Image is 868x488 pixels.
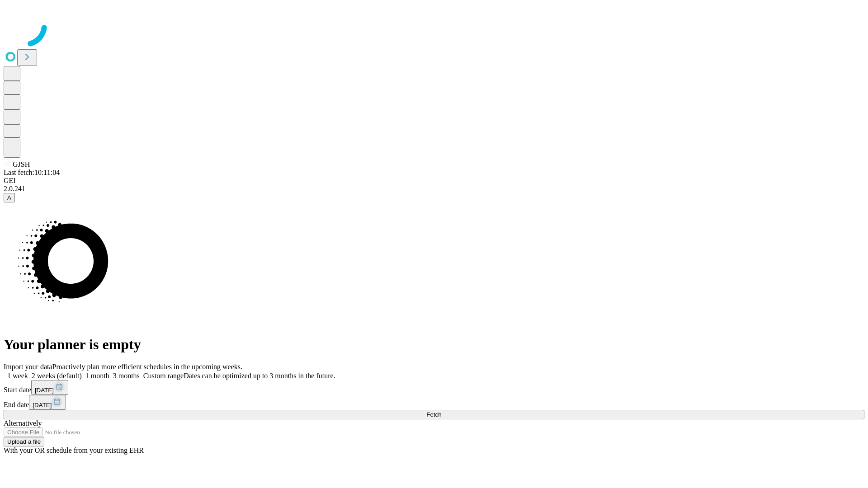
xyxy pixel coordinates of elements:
[4,185,864,193] div: 2.0.241
[4,410,864,419] button: Fetch
[4,177,864,185] div: GEI
[4,363,52,371] span: Import your data
[4,169,60,176] span: Last fetch: 10:11:04
[4,395,864,410] div: End date
[4,419,42,427] span: Alternatively
[4,380,864,395] div: Start date
[13,160,30,168] span: GJSH
[33,402,52,408] span: [DATE]
[426,411,441,418] span: Fetch
[113,372,140,380] span: 3 months
[85,372,109,380] span: 1 month
[31,380,68,395] button: [DATE]
[32,372,82,380] span: 2 weeks (default)
[4,193,15,202] button: A
[7,372,28,380] span: 1 week
[35,387,54,394] span: [DATE]
[4,336,864,353] h1: Your planner is empty
[52,363,242,371] span: Proactively plan more efficient schedules in the upcoming weeks.
[143,372,184,380] span: Custom range
[4,437,44,446] button: Upload a file
[7,194,11,201] span: A
[29,395,66,410] button: [DATE]
[4,446,144,454] span: With your OR schedule from your existing EHR
[184,372,335,380] span: Dates can be optimized up to 3 months in the future.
